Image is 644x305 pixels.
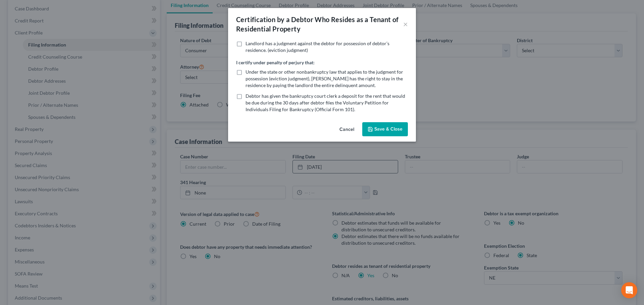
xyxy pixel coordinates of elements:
[621,282,637,298] div: Open Intercom Messenger
[246,69,403,88] span: Under the state or other nonbankruptcy law that applies to the judgment for possession (eviction ...
[236,59,315,66] label: I certify under penalty of perjury that:
[334,123,360,136] button: Cancel
[236,15,403,33] div: Certification by a Debtor Who Resides as a Tenant of Residential Property
[403,20,408,28] button: ×
[246,41,389,53] span: Landlord has a judgment against the debtor for possession of debtor’s residence. (eviction judgment)
[362,122,408,136] button: Save & Close
[246,93,405,112] span: Debtor has given the bankruptcy court clerk a deposit for the rent that would be due during the 3...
